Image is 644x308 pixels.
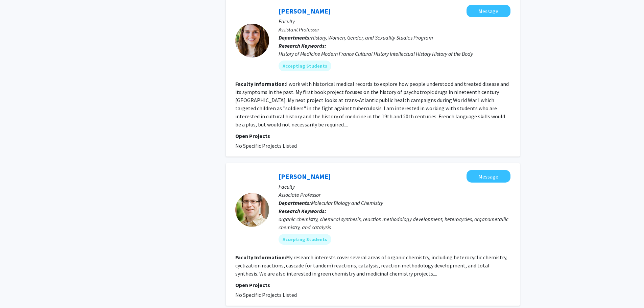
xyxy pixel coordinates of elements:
[279,42,326,49] b: Research Keywords:
[467,5,510,17] button: Message Sara Black
[279,17,510,25] p: Faculty
[311,199,383,206] span: Molecular Biology and Chemistry
[279,208,326,214] b: Research Keywords:
[467,170,510,183] button: Message Jeffrey Carney
[235,281,510,289] p: Open Projects
[279,172,331,181] a: [PERSON_NAME]
[235,254,507,277] fg-read-more: My research interests cover several areas of organic chemistry, including heterocyclic chemistry,...
[235,291,297,298] span: No Specific Projects Listed
[279,183,510,191] p: Faculty
[279,191,510,199] p: Associate Professor
[279,61,331,71] mat-chip: Accepting Students
[235,80,286,87] b: Faculty Information:
[311,34,433,41] span: History, Women, Gender, and Sexuality Studies Program
[279,215,510,231] div: organic chemistry, chemical synthesis, reaction methodology development, heterocycles, organometa...
[279,7,331,15] a: [PERSON_NAME]
[279,34,311,41] b: Departments:
[279,234,331,245] mat-chip: Accepting Students
[279,199,311,206] b: Departments:
[5,278,29,303] iframe: Chat
[235,80,509,128] fg-read-more: I work with historical medical records to explore how people understood and treated disease and i...
[279,50,510,58] div: History of Medicine Modern France Cultural History Intellectual History History of the Body
[235,142,297,149] span: No Specific Projects Listed
[279,25,510,33] p: Assistant Professor
[235,254,286,261] b: Faculty Information:
[235,132,510,140] p: Open Projects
